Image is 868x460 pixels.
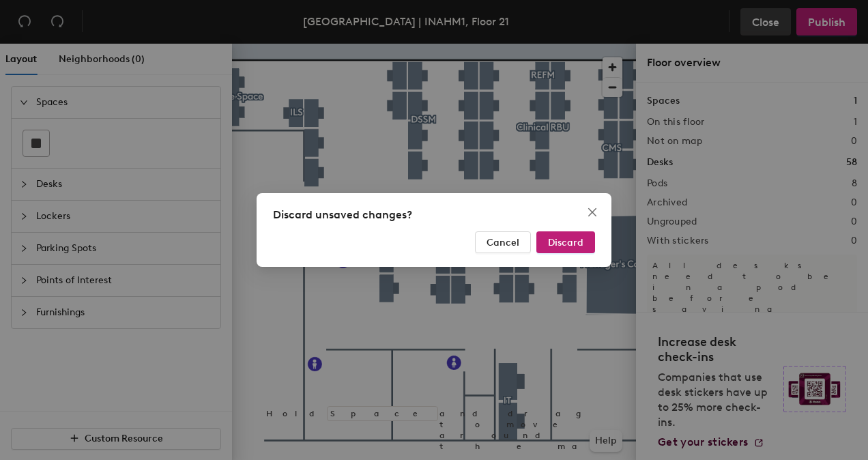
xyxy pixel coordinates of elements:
[587,207,598,218] span: close
[273,207,595,223] div: Discard unsaved changes?
[536,231,595,253] button: Discard
[487,237,519,248] span: Cancel
[548,237,583,248] span: Discard
[475,231,531,253] button: Cancel
[581,207,603,218] span: Close
[581,201,603,223] button: Close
